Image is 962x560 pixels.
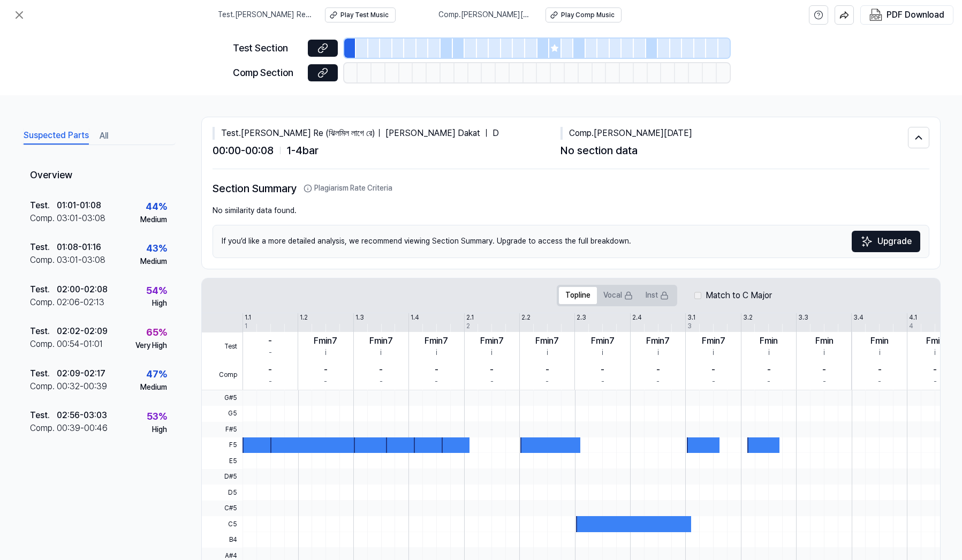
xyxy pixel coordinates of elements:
[535,335,559,347] div: Fmin7
[325,7,396,22] button: Play Test Music
[202,469,243,485] span: D#5
[706,289,772,302] label: Match to C Major
[30,199,57,212] div: Test .
[233,41,301,56] div: Test Section
[646,335,670,347] div: Fmin7
[768,347,770,358] div: i
[760,335,778,347] div: Fmin
[152,298,167,309] div: High
[30,422,57,435] div: Comp .
[602,347,603,358] div: i
[632,313,642,322] div: 2.4
[233,65,301,81] div: Comp Section
[146,199,167,215] div: 44 %
[30,338,57,351] div: Comp .
[466,313,474,322] div: 2.1
[869,9,882,21] img: PDF Download
[767,364,771,376] div: -
[798,313,808,322] div: 3.3
[657,347,659,358] div: i
[933,364,937,376] div: -
[57,367,105,380] div: 02:09 - 02:17
[712,376,715,387] div: -
[30,367,57,380] div: Test .
[839,10,849,20] img: share
[546,7,622,22] button: Play Comp Music
[57,254,105,267] div: 03:01 - 03:08
[743,313,753,322] div: 3.2
[878,376,881,387] div: -
[30,296,57,309] div: Comp .
[213,206,929,216] div: No similarity data found.
[852,231,920,252] a: SparklesUpgrade
[815,335,834,347] div: Fmin
[57,241,101,254] div: 01:08 - 01:16
[878,364,882,376] div: -
[934,347,936,358] div: i
[809,5,828,25] button: help
[490,376,494,387] div: -
[147,409,167,425] div: 53 %
[814,10,823,20] svg: help
[466,322,470,331] div: 2
[146,367,167,382] div: 47 %
[140,382,167,393] div: Medium
[656,364,660,376] div: -
[853,313,863,322] div: 3.4
[887,8,944,22] div: PDF Download
[340,11,389,20] div: Play Test Music
[245,322,247,331] div: 1
[268,335,272,347] div: -
[146,325,167,340] div: 65 %
[146,241,167,256] div: 43 %
[639,287,675,304] button: Inst
[491,347,493,358] div: i
[100,127,108,145] button: All
[490,364,494,376] div: -
[140,215,167,225] div: Medium
[57,283,108,296] div: 02:00 - 02:08
[601,376,604,387] div: -
[577,313,586,322] div: 2.3
[57,212,105,225] div: 03:01 - 03:08
[546,364,549,376] div: -
[656,376,660,387] div: -
[57,296,104,309] div: 02:06 - 02:13
[926,335,944,347] div: Fmin
[202,361,243,390] span: Comp
[202,422,243,437] span: F#5
[213,225,929,258] div: If you’d like a more detailed analysis, we recommend viewing Section Summary. Upgrade to access t...
[702,335,725,347] div: Fmin7
[202,332,243,361] span: Test
[823,376,826,387] div: -
[202,453,243,468] span: E5
[823,347,825,358] div: i
[369,335,393,347] div: Fmin7
[822,364,826,376] div: -
[547,347,548,358] div: i
[57,380,107,393] div: 00:32 - 00:39
[711,364,715,376] div: -
[268,364,272,376] div: -
[213,180,929,197] h2: Section Summary
[218,10,312,20] span: Test . [PERSON_NAME] Re (ঝিলমিল লাগে রে)｜ [PERSON_NAME] Dakat ｜ D
[411,313,419,322] div: 1.4
[287,142,319,159] span: 1 - 4 bar
[521,313,531,322] div: 2.2
[909,313,917,322] div: 4.1
[546,376,549,387] div: -
[135,340,167,351] div: Very High
[597,287,639,304] button: Vocal
[152,425,167,435] div: High
[324,376,327,387] div: -
[30,380,57,393] div: Comp .
[24,127,89,145] button: Suspected Parts
[687,322,692,331] div: 3
[867,6,946,24] button: PDF Download
[30,212,57,225] div: Comp .
[767,376,770,387] div: -
[57,409,107,422] div: 02:56 - 03:03
[57,199,101,212] div: 01:01 - 01:08
[300,313,308,322] div: 1.2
